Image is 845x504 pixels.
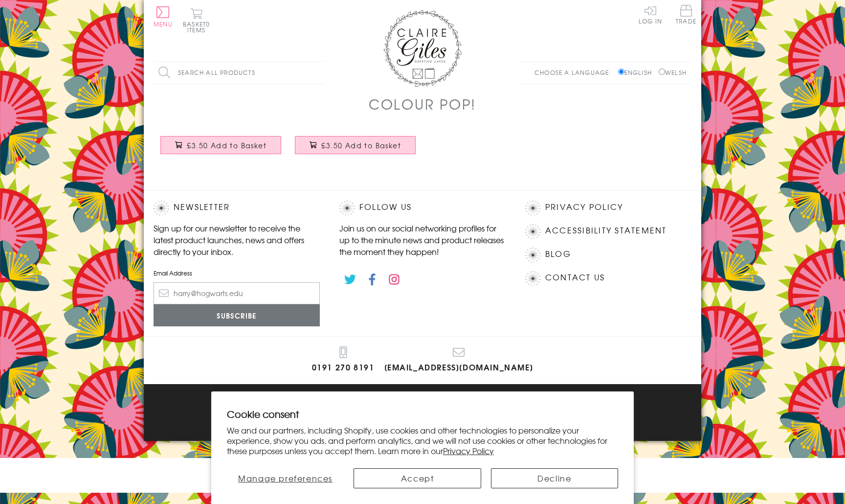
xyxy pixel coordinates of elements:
button: Decline [491,468,618,488]
span: £3.50 Add to Basket [187,140,267,150]
input: Welsh [659,69,665,75]
h1: Colour POP! [369,94,476,114]
label: Email Address [154,269,320,277]
span: Menu [154,20,173,28]
a: 0191 270 8191 [312,346,375,374]
a: Contact Us [545,271,605,284]
input: Search [315,62,325,84]
button: Basket0 items [183,8,210,33]
h2: Newsletter [154,201,320,215]
label: English [618,68,657,77]
a: Log In [639,5,662,24]
p: Join us on our social networking profiles for up to the minute news and product releases the mome... [339,222,506,257]
input: Search all products [154,62,325,84]
button: Menu [154,6,173,27]
span: £3.50 Add to Basket [321,140,401,150]
button: Manage preferences [227,468,344,488]
a: Birthday Card, Great Grandma Pink Flowers, text foiled in shiny gold £3.50 Add to Basket [288,129,422,171]
button: Accept [354,468,481,488]
p: We and our partners, including Shopify, use cookies and other technologies to personalize your ex... [227,425,618,456]
span: Trade [676,5,696,24]
span: 0 items [187,20,210,34]
h2: Follow Us [339,201,506,215]
p: Choose a language: [534,68,616,77]
p: © 2025 . [154,416,691,425]
p: Sign up for our newsletter to receive the latest product launches, news and offers directly to yo... [154,222,320,257]
a: Blog [545,248,571,261]
input: English [618,69,624,75]
a: Privacy Policy [545,201,623,214]
a: Trade [676,5,696,26]
input: Subscribe [154,304,320,326]
button: £3.50 Add to Basket [295,136,416,154]
a: Birthday Card, Stars, Happy Birthday, text foiled in shiny gold £3.50 Add to Basket [154,129,288,171]
img: Claire Giles Greetings Cards [383,10,462,87]
button: £3.50 Add to Basket [160,136,282,154]
label: Welsh [659,68,687,77]
a: [EMAIL_ADDRESS][DOMAIN_NAME] [384,346,534,374]
h2: Cookie consent [227,407,618,421]
input: harry@hogwarts.edu [154,282,320,304]
a: Privacy Policy [443,445,494,457]
a: Accessibility Statement [545,224,667,237]
span: Manage preferences [238,472,333,484]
